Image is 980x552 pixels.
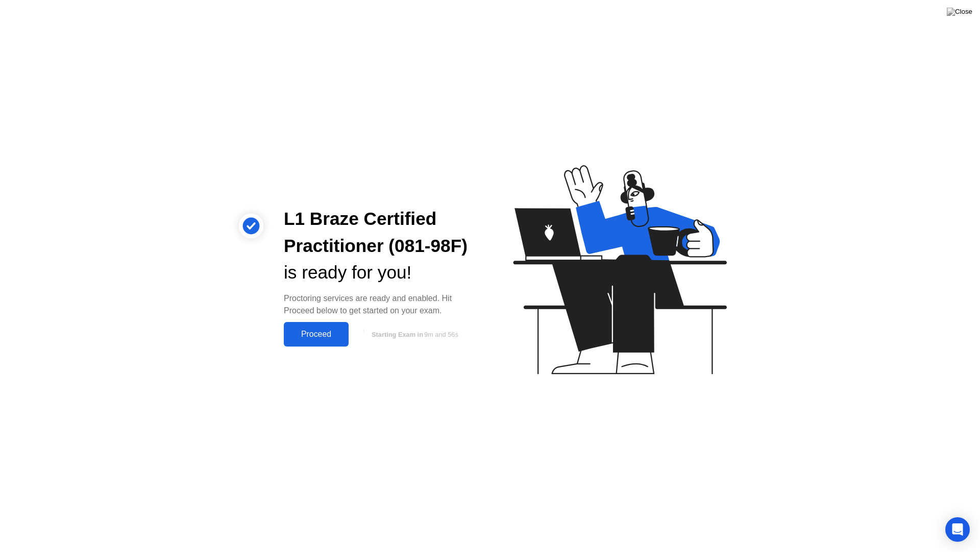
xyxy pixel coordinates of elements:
[287,330,346,339] div: Proceed
[947,8,972,16] img: Close
[284,205,474,260] div: L1 Braze Certified Practitioner (081-98F)
[284,322,349,347] button: Proceed
[354,325,474,344] button: Starting Exam in9m and 56s
[284,259,474,286] div: is ready for you!
[284,292,474,317] div: Proctoring services are ready and enabled. Hit Proceed below to get started on your exam.
[424,331,458,338] span: 9m and 56s
[945,517,970,542] div: Open Intercom Messenger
